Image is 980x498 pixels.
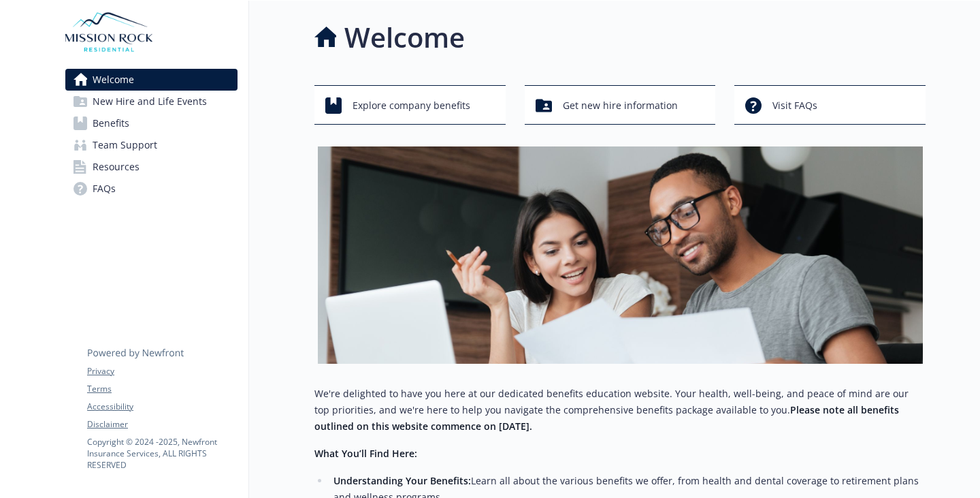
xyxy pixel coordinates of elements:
[563,93,678,119] span: Get new hire information
[65,112,238,134] a: Benefits
[525,85,716,125] button: Get new hire information
[65,156,238,178] a: Resources
[93,112,129,134] span: Benefits
[93,178,116,200] span: FAQs
[87,365,237,377] a: Privacy
[772,93,817,119] span: Visit FAQs
[65,91,238,112] a: New Hire and Life Events
[333,474,471,487] strong: Understanding Your Benefits:
[314,447,417,460] strong: What You’ll Find Here:
[87,383,237,395] a: Terms
[87,418,237,431] a: Disclaimer
[87,436,237,471] p: Copyright © 2024 - 2025 , Newfront Insurance Services, ALL RIGHTS RESERVED
[65,134,238,156] a: Team Support
[65,69,238,91] a: Welcome
[93,69,134,91] span: Welcome
[318,146,923,364] img: overview page banner
[65,178,238,200] a: FAQs
[93,91,207,112] span: New Hire and Life Events
[314,386,926,435] p: We're delighted to have you here at our dedicated benefits education website. Your health, well-b...
[93,156,140,178] span: Resources
[314,85,506,125] button: Explore company benefits
[87,401,237,413] a: Accessibility
[344,17,465,58] h1: Welcome
[353,93,470,119] span: Explore company benefits
[734,85,926,125] button: Visit FAQs
[93,134,157,156] span: Team Support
